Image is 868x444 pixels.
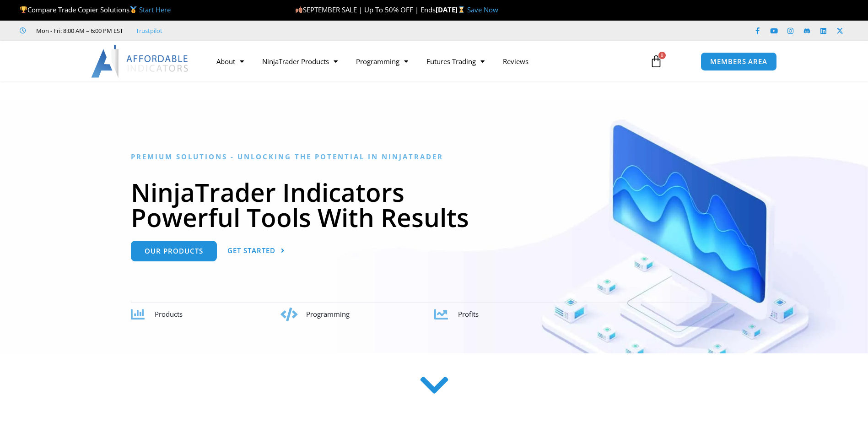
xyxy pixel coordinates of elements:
[458,6,465,13] img: ⌛
[131,179,737,230] h1: NinjaTrader Indicators Powerful Tools With Results
[207,51,253,72] a: About
[131,241,217,261] a: Our Products
[253,51,347,72] a: NinjaTrader Products
[130,6,137,13] img: 🥇
[227,241,285,261] a: Get Started
[139,5,171,14] a: Start Here
[20,6,27,13] img: 🏆
[347,51,417,72] a: Programming
[155,309,183,319] span: Products
[296,6,302,13] img: 🍂
[295,5,436,14] span: SEPTEMBER SALE | Up To 50% OFF | Ends
[207,51,639,72] nav: Menu
[131,152,737,161] h6: Premium Solutions - Unlocking the Potential in NinjaTrader
[91,45,189,78] img: LogoAI
[658,52,666,59] span: 0
[227,247,275,254] span: Get Started
[145,248,203,254] span: Our Products
[467,5,498,14] a: Save Now
[436,5,467,14] strong: [DATE]
[710,58,767,65] span: MEMBERS AREA
[636,48,676,75] a: 0
[34,25,123,36] span: Mon - Fri: 8:00 AM – 6:00 PM EST
[458,309,479,319] span: Profits
[136,25,162,36] a: Trustpilot
[417,51,494,72] a: Futures Trading
[20,5,171,14] span: Compare Trade Copier Solutions
[306,309,350,319] span: Programming
[494,51,538,72] a: Reviews
[701,52,777,71] a: MEMBERS AREA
